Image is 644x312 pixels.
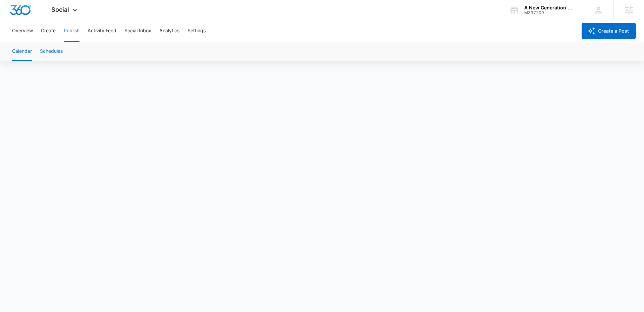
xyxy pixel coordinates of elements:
[582,23,636,39] button: Create a Post
[524,5,573,10] div: account name
[88,20,116,42] button: Activity Feed
[12,42,32,61] button: Calendar
[64,20,79,42] button: Publish
[524,10,573,15] div: account id
[40,42,63,61] button: Schedules
[12,20,33,42] button: Overview
[41,20,56,42] button: Create
[51,6,69,13] span: Social
[124,20,151,42] button: Social Inbox
[159,20,179,42] button: Analytics
[187,20,206,42] button: Settings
